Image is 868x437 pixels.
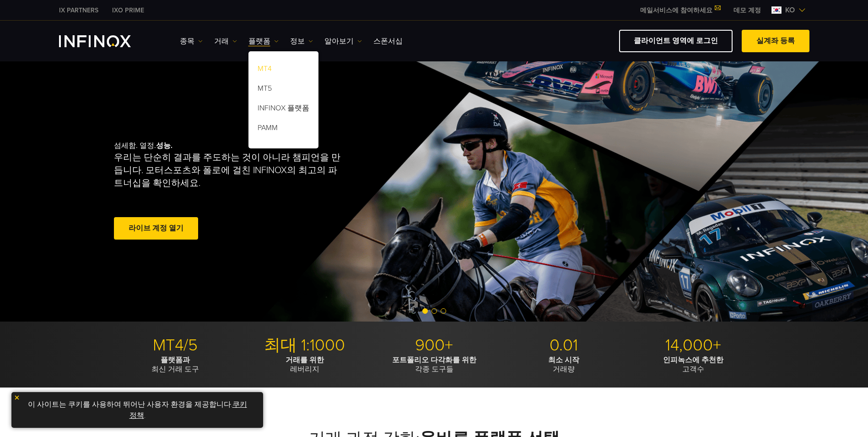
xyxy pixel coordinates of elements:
p: 최대 1:1000 [243,335,366,355]
a: 알아보기 [324,36,362,47]
span: Go to slide 2 [431,308,437,314]
a: 클라이언트 영역에 로그인 [619,30,733,52]
a: PAMM [248,120,318,139]
strong: 플랫폼과 [161,355,190,365]
p: 14,000+ [632,335,755,355]
p: MT4/5 [114,335,237,355]
p: 이 사이트는 쿠키를 사용하여 뛰어난 사용자 환경을 제공합니다. . [16,397,259,423]
a: INFINOX [105,5,151,15]
a: 정보 [290,36,313,47]
a: 메일서비스에 참여하세요 [633,6,727,14]
a: MT4 [248,60,318,80]
a: 플랫폼 [248,36,279,47]
div: 섬세함. 열정. [114,126,402,257]
p: 거래량 [502,355,625,374]
strong: 포트폴리오 다각화를 위한 [392,355,476,365]
a: INFINOX [52,5,105,15]
a: INFINOX Logo [59,35,152,47]
p: 고객수 [632,355,755,374]
span: ko [782,5,798,16]
p: 각종 도구들 [373,355,496,374]
img: yellow close icon [14,394,20,401]
a: INFINOX 플랫폼 [248,100,318,120]
a: 실계좌 등록 [742,30,809,52]
a: MT5 [248,80,318,100]
a: 거래 [214,36,237,47]
a: 종목 [180,36,203,47]
p: 900+ [373,335,496,355]
span: Go to slide 1 [422,308,428,314]
strong: 거래를 위한 [286,355,324,365]
strong: 최소 시작 [548,355,579,365]
strong: 인피녹스에 추천한 [663,355,723,365]
strong: 성능. [156,141,173,150]
p: 0.01 [502,335,625,355]
p: 레버리지 [243,355,366,374]
p: 최신 거래 도구 [114,355,237,374]
span: Go to slide 3 [441,308,446,314]
a: 스폰서십 [373,36,403,47]
a: INFINOX MENU [727,5,768,15]
a: 라이브 계정 열기 [114,217,198,240]
p: 우리는 단순히 결과를 주도하는 것이 아니라 챔피언을 만듭니다. 모터스포츠와 폴로에 걸친 INFINOX의 최고의 파트너십을 확인하세요. [114,151,345,190]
